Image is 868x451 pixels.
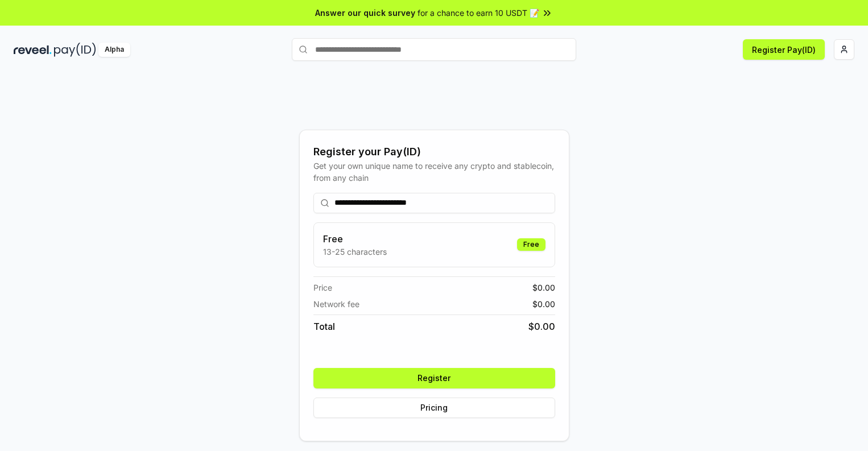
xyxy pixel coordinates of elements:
[323,246,387,258] p: 13-25 characters
[313,368,555,388] button: Register
[313,160,555,184] div: Get your own unique name to receive any crypto and stablecoin, from any chain
[98,43,130,57] div: Alpha
[313,398,555,418] button: Pricing
[315,7,415,19] span: Answer our quick survey
[313,144,555,160] div: Register your Pay(ID)
[418,7,539,19] span: for a chance to earn 10 USDT 📝
[14,43,52,57] img: reveel_dark
[313,298,359,310] span: Network fee
[313,320,335,333] span: Total
[743,39,825,60] button: Register Pay(ID)
[532,298,555,310] span: $ 0.00
[323,232,387,246] h3: Free
[517,238,545,251] div: Free
[313,282,332,293] span: Price
[532,282,555,293] span: $ 0.00
[54,43,96,57] img: pay_id
[528,320,555,333] span: $ 0.00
